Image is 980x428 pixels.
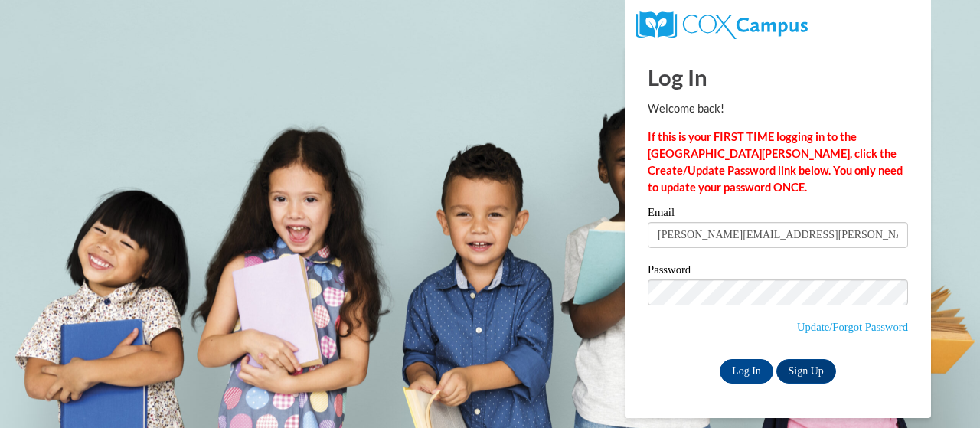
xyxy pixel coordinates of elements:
strong: If this is your FIRST TIME logging in to the [GEOGRAPHIC_DATA][PERSON_NAME], click the Create/Upd... [648,130,903,194]
h1: Log In [648,61,908,93]
label: Password [648,264,908,279]
a: Sign Up [776,359,836,384]
img: COX Campus [636,11,808,39]
input: Log In [720,359,773,384]
p: Welcome back! [648,100,908,117]
label: Email [648,207,908,222]
a: Update/Forgot Password [797,321,908,333]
